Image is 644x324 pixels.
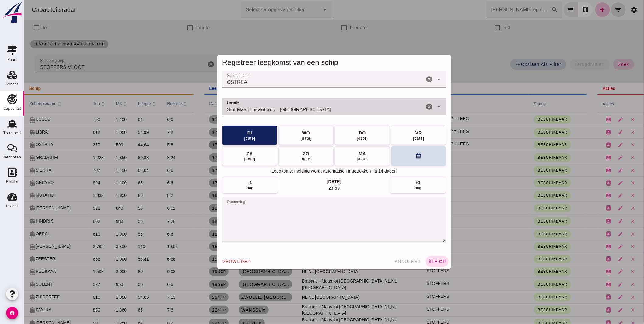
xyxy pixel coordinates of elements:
[332,136,344,141] div: [DATE]
[6,204,18,208] div: Inzicht
[6,307,18,319] i: account_circle
[334,151,342,157] div: ma
[6,82,18,86] div: Vracht
[401,76,408,83] i: Wis Scheepsnaam
[7,58,17,62] div: Kaart
[1,2,23,24] img: logo-small.a267ee39.svg
[401,103,408,110] i: Wis Locatie
[4,155,21,159] div: Berichten
[370,259,397,264] span: annuleer
[3,106,21,110] div: Capaciteit
[198,259,227,264] span: verwijder
[332,157,344,162] div: [DATE]
[222,151,229,157] div: za
[278,151,285,157] div: zo
[223,130,228,136] div: di
[3,131,21,135] div: Transport
[6,180,18,183] div: Relatie
[303,179,317,185] div: [DATE]
[198,146,253,166] button: za[DATE]
[391,180,396,186] div: +1
[411,103,418,110] i: Open
[310,126,366,145] button: do[DATE]
[354,168,359,174] span: 14
[220,136,231,141] div: [DATE]
[368,256,399,267] button: annuleer
[360,168,373,174] span: dagen
[401,256,424,267] button: sla op
[389,136,400,141] div: [DATE]
[310,146,366,166] button: ma[DATE]
[247,168,353,174] span: Leegkomst melding wordt automatisch ingetrokken na
[198,58,314,66] span: Registreer leegkomst van een schip
[195,256,229,267] button: verwijder
[223,186,229,190] div: dag
[411,76,418,83] i: Open
[220,157,231,162] div: [DATE]
[254,126,309,145] button: wo[DATE]
[391,130,398,136] div: vr
[304,185,315,191] div: 23:59
[254,146,309,166] button: zo[DATE]
[276,136,288,141] div: [DATE]
[278,130,286,136] div: wo
[404,259,422,264] span: sla op
[198,126,253,145] button: di[DATE]
[276,157,288,162] div: [DATE]
[334,130,341,136] div: do
[391,153,397,159] i: calendar_month
[224,180,228,186] div: -1
[391,186,397,190] div: dag
[367,126,422,145] button: vr[DATE]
